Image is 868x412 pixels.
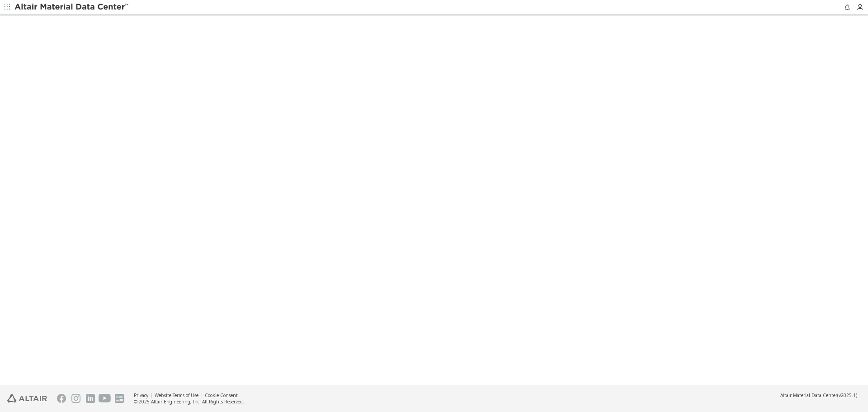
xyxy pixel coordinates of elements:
[205,392,238,398] a: Cookie Consent
[14,3,130,12] img: Altair Material Data Center
[134,392,148,398] a: Privacy
[155,392,198,398] a: Website Terms of Use
[134,398,244,405] div: © 2025 Altair Engineering, Inc. All Rights Reserved.
[7,394,47,403] img: Altair Engineering
[780,392,857,398] div: (v2025.1)
[780,392,837,398] span: Altair Material Data Center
